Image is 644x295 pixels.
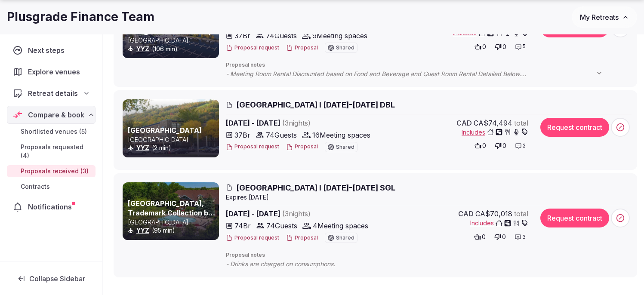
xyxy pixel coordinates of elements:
[7,41,96,59] a: Next steps
[456,118,472,128] span: CAD
[482,43,486,51] span: 0
[128,144,217,152] div: (2 min)
[286,234,318,242] button: Proposal
[21,143,92,160] span: Proposals requested (4)
[226,61,632,69] span: Proposal notes
[540,209,609,227] button: Request contract
[313,221,368,231] span: 4 Meeting spaces
[470,219,528,227] button: Includes
[336,144,354,150] span: Shared
[514,209,528,219] span: total
[472,41,489,53] button: 0
[482,233,486,241] span: 0
[28,45,68,55] span: Next steps
[236,182,395,193] span: [GEOGRAPHIC_DATA] I [DATE]-[DATE] SGL
[266,31,297,41] span: 74 Guests
[458,209,474,219] span: CAD
[226,260,352,268] span: - Drinks are charged on consumptions.
[282,209,311,218] span: ( 3 night s )
[28,88,78,98] span: Retreat details
[136,144,149,151] a: YYZ
[572,6,637,28] button: My Retreats
[7,141,96,162] a: Proposals requested (4)
[7,165,96,177] a: Proposals received (3)
[226,44,279,52] button: Proposal request
[128,199,215,227] a: [GEOGRAPHIC_DATA], Trademark Collection by Wyndham
[475,209,512,219] span: CA$70,018
[29,274,85,283] span: Collapse Sidebar
[471,231,488,243] button: 0
[462,128,528,137] button: Includes
[502,43,506,51] span: 0
[7,181,96,193] a: Contracts
[266,221,297,231] span: 74 Guests
[128,27,217,36] a: Living Water Resort & Spa
[472,140,489,152] button: 0
[312,31,367,41] span: 9 Meeting spaces
[226,143,279,151] button: Proposal request
[7,269,96,288] button: Collapse Sidebar
[336,235,354,240] span: Shared
[523,142,526,150] span: 2
[286,44,318,52] button: Proposal
[512,231,528,243] button: 3
[492,140,509,152] button: 0
[128,36,217,45] p: [GEOGRAPHIC_DATA]
[580,13,619,22] span: My Retreats
[492,41,509,53] button: 0
[128,226,217,235] div: (95 min)
[136,45,149,52] a: YYZ
[21,127,87,136] span: Shortlisted venues (5)
[312,130,370,140] span: 16 Meeting spaces
[28,67,83,77] span: Explore venues
[502,233,506,241] span: 0
[512,140,528,152] button: 2
[7,63,96,81] a: Explore venues
[236,99,395,110] span: [GEOGRAPHIC_DATA] I [DATE]-[DATE] DBL
[28,202,75,212] span: Notifications
[286,143,318,151] button: Proposal
[128,126,202,135] a: [GEOGRAPHIC_DATA]
[21,182,50,191] span: Contracts
[266,130,297,140] span: 74 Guests
[226,118,377,128] span: [DATE] - [DATE]
[234,31,250,41] span: 37 Br
[7,9,154,25] h1: Plusgrade Finance Team
[226,234,279,242] button: Proposal request
[514,118,528,128] span: total
[128,218,217,227] p: [GEOGRAPHIC_DATA]
[540,118,609,137] button: Request contract
[226,252,632,259] span: Proposal notes
[128,45,217,53] div: (106 min)
[234,221,251,231] span: 74 Br
[474,118,512,128] span: CA$74,494
[234,130,250,140] span: 37 Br
[136,227,149,234] a: YYZ
[226,70,611,78] span: - Meeting Room Rental Discounted based on Food and Beverage and Guest Room Rental Detailed Below....
[282,119,311,127] span: ( 3 night s )
[492,231,508,243] button: 0
[522,234,526,241] span: 3
[21,167,89,175] span: Proposals received (3)
[502,141,506,150] span: 0
[482,141,486,150] span: 0
[7,126,96,138] a: Shortlisted venues (5)
[226,193,632,202] div: Expire s [DATE]
[336,45,354,50] span: Shared
[7,198,96,216] a: Notifications
[28,110,84,120] span: Compare & book
[128,135,217,144] p: [GEOGRAPHIC_DATA]
[523,43,526,50] span: 5
[512,41,528,53] button: 5
[226,209,377,219] span: [DATE] - [DATE]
